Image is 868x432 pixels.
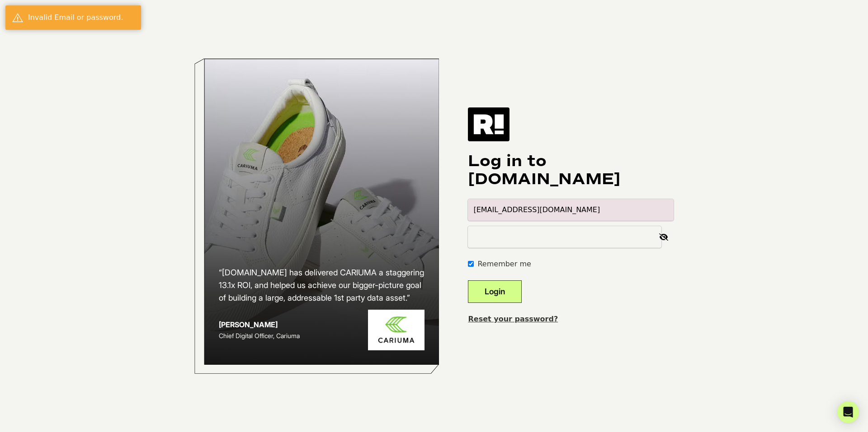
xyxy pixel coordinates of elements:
img: Retention.com [468,107,509,141]
label: Remember me [477,259,531,269]
a: Reset your password? [468,315,558,323]
img: Cariuma [368,310,425,351]
input: Email [468,199,674,221]
div: Open Intercom Messenger [837,401,859,423]
h2: “[DOMAIN_NAME] has delivered CARIUMA a staggering 13.1x ROI, and helped us achieve our bigger-pic... [219,266,425,304]
span: Chief Digital Officer, Cariuma [219,332,300,339]
button: Login [468,280,522,303]
h1: Log in to [DOMAIN_NAME] [468,152,674,188]
strong: [PERSON_NAME] [219,320,278,329]
div: Invalid Email or password. [28,12,134,23]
